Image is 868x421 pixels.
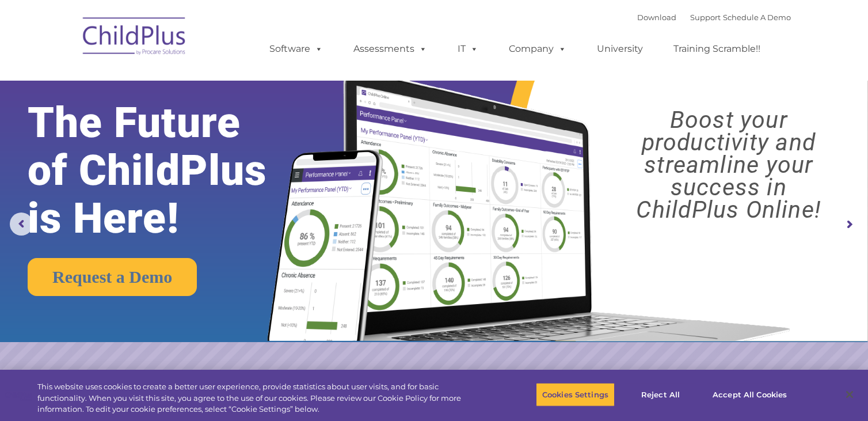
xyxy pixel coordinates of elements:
[625,382,696,407] button: Reject All
[37,381,477,415] div: This website uses cookies to create a better user experience, provide statistics about user visit...
[28,258,197,296] a: Request a Demo
[28,99,305,242] rs-layer: The Future of ChildPlus is Here!
[662,37,772,60] a: Training Scramble!!
[690,13,721,22] a: Support
[342,37,439,60] a: Assessments
[160,76,195,85] span: Last name
[600,109,858,221] rs-layer: Boost your productivity and streamline your success in ChildPlus Online!
[637,13,791,22] font: |
[258,37,334,60] a: Software
[160,123,209,132] span: Phone number
[446,37,490,60] a: IT
[497,37,578,60] a: Company
[637,13,676,22] a: Download
[706,382,793,407] button: Accept All Cookies
[837,382,862,407] button: Close
[536,382,615,407] button: Cookies Settings
[77,9,192,67] img: ChildPlus by Procare Solutions
[585,37,654,60] a: University
[723,13,791,22] a: Schedule A Demo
